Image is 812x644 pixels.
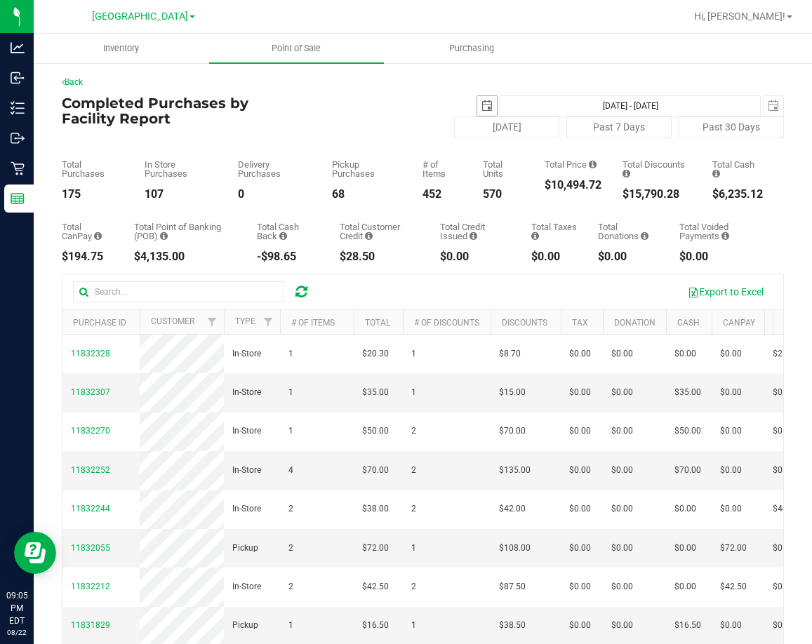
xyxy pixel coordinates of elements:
a: Point of Sale [209,34,385,63]
div: $0.00 [531,251,578,262]
span: 4 [288,464,293,477]
span: $35.00 [674,386,701,399]
span: 1 [288,424,293,438]
i: Sum of the total prices of all purchases in the date range. [589,160,597,169]
span: In-Store [232,502,261,516]
span: select [764,96,783,116]
button: Past 7 Days [566,116,672,137]
i: Sum of the cash-back amounts from rounded-up electronic payments for all purchases in the date ra... [279,232,287,241]
i: Sum of all account credit issued for all refunds from returned purchases in the date range. [470,232,477,241]
span: $42.00 [499,502,526,516]
span: Pickup [232,542,258,555]
button: [DATE] [454,116,559,137]
span: $0.00 [720,386,742,399]
span: $0.00 [674,347,696,361]
span: 11832252 [71,465,110,475]
span: In-Store [232,386,261,399]
span: $25.00 [773,347,799,361]
span: $20.30 [362,347,389,361]
div: In Store Purchases [145,160,217,178]
span: $42.50 [362,580,389,593]
span: $0.00 [611,424,633,438]
a: # of Items [291,318,335,328]
i: Sum of the successful, non-voided point-of-banking payment transactions, both via payment termina... [160,232,168,241]
span: $0.00 [569,619,591,632]
div: Total Price [545,160,601,169]
span: $0.00 [611,542,633,555]
span: $0.00 [720,502,742,516]
span: $0.00 [720,464,742,477]
span: $70.00 [362,464,389,477]
span: Point of Sale [253,42,340,55]
span: $0.00 [611,464,633,477]
p: 08/22 [6,627,27,638]
div: 452 [422,189,462,200]
div: Total Voided Payments [679,222,763,241]
span: $0.00 [674,502,696,516]
span: $50.00 [362,424,389,438]
a: Customer [151,316,194,326]
span: $108.00 [499,542,531,555]
inline-svg: Analytics [11,41,25,55]
span: $0.00 [674,542,696,555]
span: $0.00 [720,424,742,438]
i: Sum of the total taxes for all purchases in the date range. [531,232,539,241]
span: $0.00 [674,580,696,593]
span: $0.00 [773,619,794,632]
div: $28.50 [340,251,419,262]
span: $16.50 [674,619,701,632]
span: $0.00 [720,619,742,632]
div: Total CanPay [62,222,113,241]
div: Total Donations [598,222,658,241]
span: Pickup [232,619,258,632]
div: Delivery Purchases [238,160,311,178]
div: $15,790.28 [623,189,691,200]
span: $0.00 [720,347,742,361]
span: $42.50 [720,580,747,593]
span: 2 [288,542,293,555]
inline-svg: Reports [11,192,25,206]
span: $135.00 [499,464,531,477]
inline-svg: Retail [11,161,25,175]
i: Sum of all voided payment transaction amounts, excluding tips and transaction fees, for all purch... [721,232,729,241]
a: Discounts [502,318,547,328]
div: $10,494.72 [545,180,601,191]
span: 11832055 [71,543,110,553]
span: 11832307 [71,387,110,397]
span: In-Store [232,424,261,438]
span: $38.50 [499,619,526,632]
a: Purchase ID [73,318,126,328]
span: $72.00 [720,542,747,555]
h4: Completed Purchases by Facility Report [62,95,302,126]
span: $0.00 [773,386,794,399]
span: In-Store [232,347,261,361]
span: Inventory [84,42,158,55]
span: $0.00 [773,542,794,555]
span: 2 [411,502,416,516]
div: Total Purchases [62,160,124,178]
span: $0.00 [611,502,633,516]
div: $0.00 [679,251,763,262]
div: Total Point of Banking (POB) [134,222,236,241]
span: 2 [288,502,293,516]
span: 1 [288,347,293,361]
span: $8.70 [499,347,521,361]
span: $72.00 [362,542,389,555]
div: $0.00 [598,251,658,262]
span: 2 [288,580,293,593]
div: -$98.65 [257,251,319,262]
a: Filter [201,310,224,334]
span: $0.00 [611,386,633,399]
span: $0.00 [569,347,591,361]
div: Total Customer Credit [340,222,419,241]
a: Donation [614,318,655,328]
span: $0.00 [773,464,794,477]
i: Sum of the discount values applied to the all purchases in the date range. [623,169,630,178]
span: $0.00 [569,386,591,399]
i: Sum of the successful, non-voided payments using account credit for all purchases in the date range. [365,232,373,241]
span: $0.00 [569,424,591,438]
span: 11832212 [71,582,110,591]
a: CanPay [723,318,755,328]
inline-svg: Inbound [11,71,25,85]
span: 2 [411,424,416,438]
